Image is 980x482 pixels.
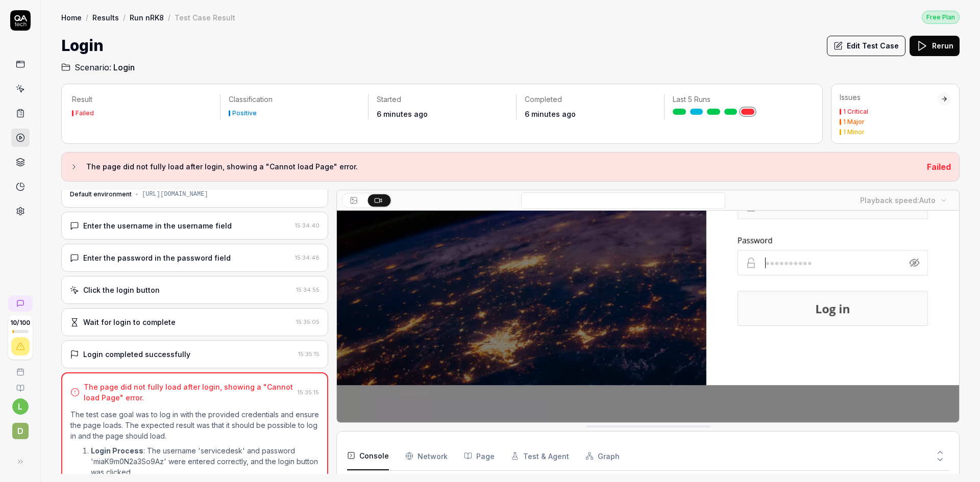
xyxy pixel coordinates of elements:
button: l [12,398,29,415]
div: Failed [76,110,94,116]
button: Test & Agent [511,442,569,470]
a: Results [92,12,119,22]
p: Classification [229,94,360,105]
div: Click the login button [83,285,160,295]
button: Edit Test Case [827,36,905,56]
div: Enter the username in the username field [83,220,232,231]
span: Login [113,61,135,73]
div: Enter the password in the password field [83,252,231,263]
time: 15:35:15 [298,389,319,396]
span: Failed [927,162,951,172]
p: Started [377,94,508,105]
button: Console [347,442,389,470]
h3: The page did not fully load after login, showing a "Cannot load Page" error. [86,161,919,173]
p: Last 5 Runs [673,94,804,105]
li: : The username 'servicedesk' and password 'miaK9m0N2a3So9Az' were entered correctly, and the logi... [91,445,319,477]
div: [URL][DOMAIN_NAME] [142,190,208,199]
p: The test case goal was to log in with the provided credentials and ensure the page loads. The exp... [70,409,319,441]
div: / [168,12,170,22]
h1: Login [61,34,104,57]
a: Run nRK8 [130,12,164,22]
span: D [12,423,29,439]
div: Wait for login to complete [83,317,176,327]
div: / [86,12,88,22]
time: 15:34:55 [296,286,320,293]
button: Page [464,442,495,470]
time: 15:34:40 [295,222,320,229]
button: D [4,415,36,441]
button: Network [405,442,448,470]
div: 1 Critical [843,109,868,115]
a: Home [61,12,82,22]
time: 6 minutes ago [525,110,576,118]
div: 1 Minor [843,129,865,135]
button: Free Plan [922,10,960,24]
a: Scenario:Login [61,61,135,73]
div: 1 Major [843,119,865,125]
time: 6 minutes ago [377,110,428,118]
div: Playback speed: [860,195,936,206]
p: Completed [525,94,656,105]
button: Graph [585,442,620,470]
div: / [123,12,126,22]
span: 10 / 100 [10,320,30,326]
div: Login completed successfully [83,349,190,360]
div: Positive [232,110,257,116]
div: Issues [840,92,938,103]
div: The page did not fully load after login, showing a "Cannot load Page" error. [84,382,293,403]
button: The page did not fully load after login, showing a "Cannot load Page" error. [70,161,919,173]
button: Rerun [910,36,960,56]
div: Free Plan [922,11,960,24]
p: Result [72,94,212,105]
strong: Login Process [91,446,143,455]
a: Documentation [4,376,36,392]
a: Book a call with us [4,360,36,376]
div: Test Case Result [175,12,235,22]
time: 15:34:48 [295,254,320,261]
span: Scenario: [72,61,111,73]
a: New conversation [8,295,33,312]
time: 15:35:15 [298,350,320,358]
div: Default environment [70,190,132,199]
time: 15:35:05 [296,318,320,325]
